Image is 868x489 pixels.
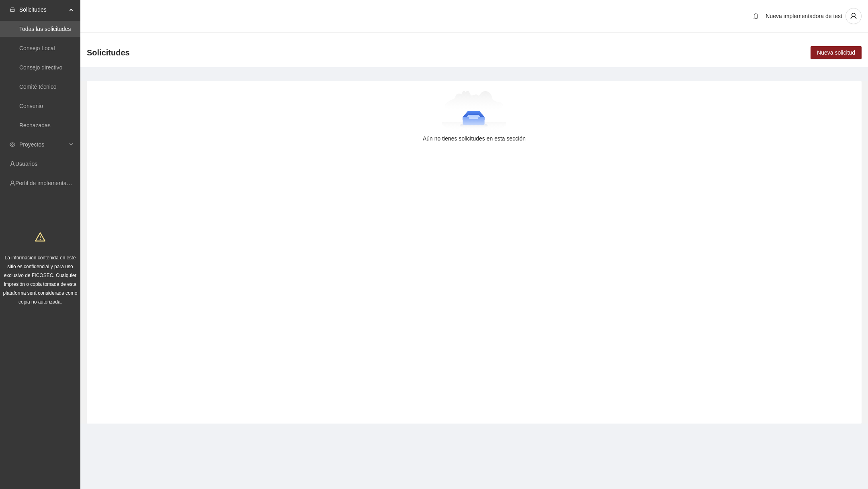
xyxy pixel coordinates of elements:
[766,13,842,19] span: Nueva implementadora de test
[100,134,849,143] div: Aún no tienes solicitudes en esta sección
[442,91,507,131] img: Aún no tienes solicitudes en esta sección
[19,137,67,153] span: Proyectos
[35,232,45,242] span: warning
[15,180,78,186] a: Perfil de implementadora
[10,142,15,147] span: eye
[19,84,57,90] a: Comité técnico
[87,46,130,59] span: Solicitudes
[3,255,78,305] span: La información contenida en este sitio es confidencial y para uso exclusivo de FICOSEC. Cualquier...
[19,26,71,32] a: Todas las solicitudes
[811,46,862,59] button: Nueva solicitud
[15,161,37,167] a: Usuarios
[19,122,51,128] a: Rechazadas
[19,64,62,71] a: Consejo directivo
[19,45,55,51] a: Consejo Local
[19,103,43,109] a: Convenio
[19,2,67,18] span: Solicitudes
[749,10,762,22] button: bell
[750,13,762,19] span: bell
[817,48,855,57] span: Nueva solicitud
[846,12,861,20] span: user
[845,8,862,24] button: user
[10,7,15,12] span: inbox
